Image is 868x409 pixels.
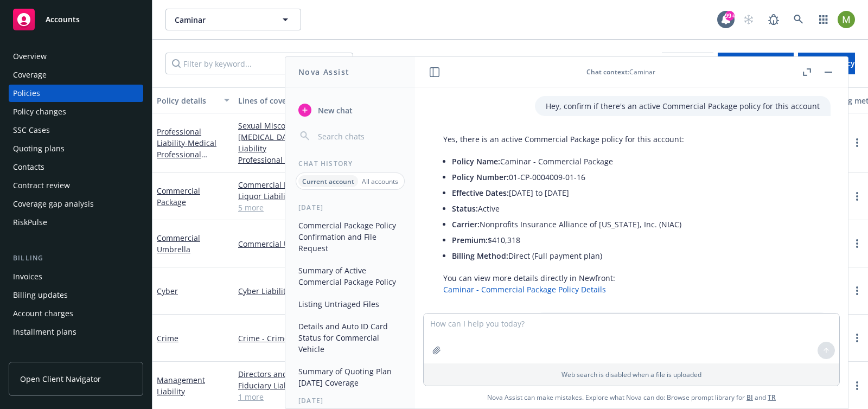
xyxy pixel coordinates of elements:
div: [DATE] [285,396,415,405]
a: Overview [9,48,143,65]
p: Hey, confirm if there's an active Commercial Package policy for this account [546,100,820,112]
a: Fiduciary Liability [238,380,365,391]
a: Commercial Package [157,186,200,207]
a: Quoting plans [9,140,143,157]
a: SSC Cases [9,122,143,139]
li: [DATE] to [DATE] [452,185,684,201]
a: Accounts [9,4,143,35]
a: RiskPulse [9,214,143,231]
span: Open Client Navigator [20,373,101,385]
div: Policy changes [13,103,66,120]
a: Professional Liability - Medical [238,154,365,165]
span: Status: [452,203,478,214]
div: Policies [13,85,40,102]
a: more [851,190,864,203]
p: Yes, there is an active Commercial Package policy for this account: [443,133,684,145]
input: Filter by keyword... [165,53,353,74]
div: [DATE] [285,203,415,212]
button: Export to CSV [662,53,713,74]
button: New chat [294,100,406,120]
button: Listing Untriaged Files [294,295,406,313]
div: Billing updates [13,286,68,304]
div: Coverage [13,66,47,84]
a: Search [788,9,809,30]
span: Nova Assist can make mistakes. Explore what Nova can do: Browse prompt library for and [419,386,844,408]
div: Invoices [13,268,42,285]
img: photo [838,11,855,28]
button: Lines of coverage [234,87,369,113]
a: Liquor Liability [238,190,365,202]
button: Summary of Active Commercial Package Policy [294,261,406,291]
div: Lines of coverage [238,95,353,106]
a: Commercial Umbrella [238,238,365,250]
div: Billing [9,253,143,264]
li: Nonprofits Insurance Alliance of [US_STATE], Inc. (NIAC) [452,216,684,232]
div: Chat History [285,159,415,168]
button: Commercial Package Policy Confirmation and File Request [294,216,406,257]
button: Policy details [152,87,234,113]
button: Caminar [165,9,301,30]
li: 01-CP-0004009-01-16 [452,169,684,185]
a: Commercial Property [238,179,365,190]
a: Switch app [813,9,834,30]
p: Web search is disabled when a file is uploaded [430,370,833,379]
a: TR [768,393,776,402]
a: Report a Bug [763,9,784,30]
a: Billing updates [9,286,143,304]
span: Billing Method: [452,251,508,261]
p: Current account [302,177,354,186]
h1: Nova Assist [298,66,349,78]
a: Contacts [9,158,143,176]
a: Sexual Misconduct, [MEDICAL_DATA], and Molestation Liability [238,120,365,154]
span: Policy Number: [452,172,509,182]
div: Coverage gap analysis [13,195,94,213]
a: 1 more [238,391,365,402]
a: Coverage [9,66,143,84]
a: BI [746,393,753,402]
a: Management Liability [157,375,205,397]
span: Accounts [46,15,80,24]
div: Account charges [13,305,73,322]
a: Crime - Crime Bond [238,333,365,344]
div: Installment plans [13,323,76,341]
a: Installment plans [9,323,143,341]
a: Start snowing [738,9,759,30]
a: more [851,379,864,392]
input: Search chats [316,129,402,144]
div: Policy details [157,95,218,106]
a: Commercial Umbrella [157,233,200,254]
a: Coverage gap analysis [9,195,143,213]
div: Quoting plans [13,140,65,157]
span: New chat [316,105,353,116]
span: - Medical Professional Liability [157,138,216,171]
a: Directors and Officers [238,368,365,380]
a: more [851,331,864,344]
div: SSC Cases [13,122,50,139]
span: Chat context [586,67,628,76]
button: Details and Auto ID Card Status for Commercial Vehicle [294,317,406,358]
a: Cyber Liability [238,285,365,297]
a: more [851,237,864,250]
a: more [851,136,864,149]
a: Contract review [9,177,143,194]
span: Carrier: [452,219,480,229]
button: Add historical policy [718,53,794,74]
a: Policies [9,85,143,102]
textarea: To enrich screen reader interactions, please activate Accessibility in Grammarly extension settings [424,314,839,363]
li: $410,318 [452,232,684,248]
a: Caminar - Commercial Package Policy Details [443,284,606,295]
span: Premium: [452,235,488,245]
a: more [851,284,864,297]
button: Add BOR policy [798,53,855,74]
div: 99+ [725,11,735,21]
a: 5 more [238,202,365,213]
a: Policy changes [9,103,143,120]
button: Summary of Quoting Plan [DATE] Coverage [294,362,406,392]
p: All accounts [362,177,398,186]
span: Effective Dates: [452,188,509,198]
li: Caminar - Commercial Package [452,154,684,169]
p: You can view more details directly in Newfront: [443,272,684,295]
a: Invoices [9,268,143,285]
div: : Caminar [441,67,800,76]
li: Direct (Full payment plan) [452,248,684,264]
